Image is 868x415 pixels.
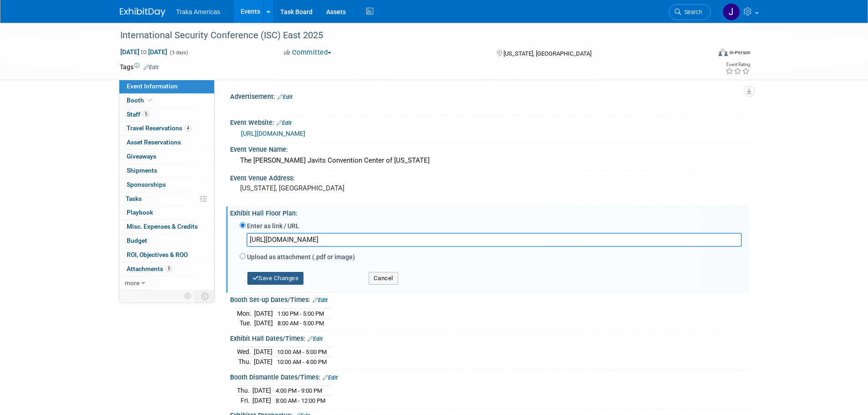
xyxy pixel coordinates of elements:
a: Sponsorships [119,178,214,192]
a: Giveaways [119,150,214,164]
a: Edit [323,374,338,381]
a: Event Information [119,80,214,93]
td: [DATE] [254,347,272,357]
span: Booth [127,97,154,104]
span: more [125,279,139,287]
span: Travel Reservations [127,124,191,132]
span: Sponsorships [127,181,166,188]
label: Upload as attachment (.pdf or image) [247,252,355,261]
span: 8:00 AM - 12:00 PM [276,397,325,404]
td: [DATE] [254,308,273,318]
td: Mon. [237,308,254,318]
span: 8:00 AM - 5:00 PM [277,320,324,327]
img: Format-Inperson.png [719,49,728,56]
button: Cancel [369,272,398,285]
span: 4:00 PM - 9:00 PM [276,387,322,394]
a: Budget [119,234,214,248]
span: ROI, Objectives & ROO [127,251,188,258]
div: Event Website: [230,116,749,128]
a: Playbook [119,206,214,220]
td: [DATE] [252,386,271,396]
a: Edit [313,297,328,303]
div: Booth Set-up Dates/Times: [230,293,749,305]
td: [DATE] [254,318,273,328]
td: Tue. [237,318,254,328]
span: Attachments [127,265,172,272]
div: Event Venue Name: [230,143,749,154]
a: Edit [144,64,159,71]
a: Edit [277,94,293,100]
a: Misc. Expenses & Credits [119,220,214,234]
span: 5 [143,111,149,118]
td: Wed. [237,347,254,357]
span: Traka Americas [176,8,221,15]
td: [DATE] [252,395,271,405]
span: 1:00 PM - 5:00 PM [277,310,324,317]
a: Staff5 [119,108,214,122]
span: 10:00 AM - 5:00 PM [277,348,327,355]
span: 5 [165,265,172,272]
span: 10:00 AM - 4:00 PM [277,359,327,365]
td: Thu. [237,357,254,367]
a: more [119,277,214,290]
div: Event Format [657,47,751,61]
i: Booth reservation complete [148,97,153,102]
span: Asset Reservations [127,138,181,146]
span: 4 [185,125,191,132]
div: In-Person [729,49,750,56]
td: Personalize Event Tab Strip [180,290,196,302]
a: Shipments [119,164,214,178]
span: to [139,48,148,56]
span: Playbook [127,209,153,216]
div: International Security Conference (ISC) East 2025 [117,27,697,44]
div: Event Venue Address: [230,171,749,183]
a: [URL][DOMAIN_NAME] [241,130,305,137]
div: Exhibit Hall Dates/Times: [230,332,749,343]
span: Misc. Expenses & Credits [127,223,198,230]
td: Thu. [237,386,252,396]
span: Shipments [127,167,157,174]
button: Save Changes [247,272,304,285]
span: [DATE] [DATE] [120,48,168,56]
pre: [US_STATE], [GEOGRAPHIC_DATA] [240,184,436,192]
div: Advertisement: [230,90,749,102]
td: Toggle Event Tabs [195,290,214,302]
span: Budget [127,237,147,244]
div: Booth Dismantle Dates/Times: [230,370,749,382]
td: Fri. [237,395,252,405]
span: Staff [127,111,149,118]
label: Enter as link / URL [247,221,299,231]
span: Giveaways [127,153,156,160]
a: Tasks [119,192,214,206]
span: [US_STATE], [GEOGRAPHIC_DATA] [503,50,591,57]
td: [DATE] [254,357,272,367]
span: (3 days) [169,50,188,56]
a: ROI, Objectives & ROO [119,248,214,262]
a: Asset Reservations [119,136,214,149]
span: Tasks [126,195,142,202]
img: ExhibitDay [120,8,165,17]
a: Attachments5 [119,262,214,276]
img: Jamie Saenz [723,3,740,20]
a: Edit [277,120,292,126]
span: Search [681,9,702,15]
div: Exhibit Hall Floor Plan: [230,206,749,218]
a: Booth [119,94,214,108]
a: Edit [308,336,323,342]
a: Search [669,4,711,20]
button: Committed [281,48,335,57]
span: Event Information [127,82,178,90]
a: Travel Reservations4 [119,122,214,135]
div: Event Rating [725,62,750,67]
div: The [PERSON_NAME] Javits Convention Center of [US_STATE] [237,154,742,168]
td: Tags [120,62,159,72]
